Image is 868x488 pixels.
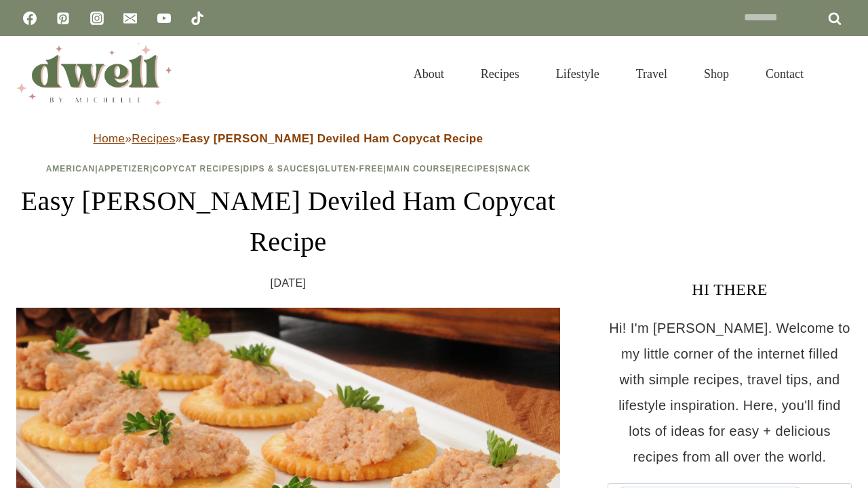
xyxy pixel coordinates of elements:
[395,50,822,98] nav: Primary Navigation
[46,164,531,174] span: | | | | | | |
[117,5,144,32] a: Email
[829,62,852,85] button: View Search Form
[50,5,77,32] a: Pinterest
[455,164,496,174] a: Recipes
[94,132,125,145] a: Home
[387,164,452,174] a: Main Course
[608,277,852,302] h3: HI THERE
[98,164,150,174] a: Appetizer
[462,50,538,98] a: Recipes
[395,50,462,98] a: About
[153,164,240,174] a: Copycat Recipes
[83,5,111,32] a: Instagram
[46,164,96,174] a: American
[538,50,618,98] a: Lifestyle
[318,164,383,174] a: Gluten-Free
[686,50,747,98] a: Shop
[16,5,43,32] a: Facebook
[132,132,175,145] a: Recipes
[747,50,822,98] a: Contact
[243,164,315,174] a: Dips & Sauces
[151,5,178,32] a: YouTube
[271,273,307,293] time: [DATE]
[184,5,211,32] a: TikTok
[16,181,560,262] h1: Easy [PERSON_NAME] Deviled Ham Copycat Recipe
[94,132,484,145] span: » »
[182,132,483,145] strong: Easy [PERSON_NAME] Deviled Ham Copycat Recipe
[16,43,172,105] img: DWELL by michelle
[618,50,686,98] a: Travel
[608,315,852,470] p: Hi! I'm [PERSON_NAME]. Welcome to my little corner of the internet filled with simple recipes, tr...
[498,164,531,174] a: Snack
